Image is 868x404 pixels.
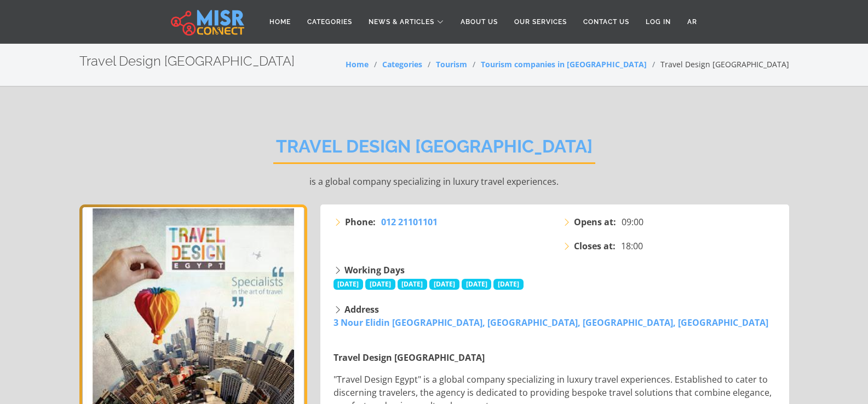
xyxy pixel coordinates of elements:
[621,239,643,253] span: 18:00
[299,11,360,32] a: Categories
[647,58,789,70] li: Travel Design [GEOGRAPHIC_DATA]
[622,215,643,229] span: 09:00
[382,59,422,69] a: Categories
[462,279,492,290] span: [DATE]
[481,59,647,69] a: Tourism companies in [GEOGRAPHIC_DATA]
[493,279,524,290] span: [DATE]
[575,11,637,32] a: Contact Us
[398,279,428,290] span: [DATE]
[273,136,595,164] h2: Travel Design [GEOGRAPHIC_DATA]
[574,215,616,229] strong: Opens at:
[171,8,244,36] img: main.misr_connect
[79,175,789,188] p: is a global company specializing in luxury travel experiences.
[79,54,295,69] h2: Travel Design [GEOGRAPHIC_DATA]
[637,11,679,32] a: Log in
[346,59,369,69] a: Home
[574,239,616,253] strong: Closes at:
[334,317,768,329] a: 3 Nour Elidin [GEOGRAPHIC_DATA], [GEOGRAPHIC_DATA], [GEOGRAPHIC_DATA], [GEOGRAPHIC_DATA]
[344,264,405,276] strong: Working Days
[261,11,299,32] a: Home
[365,279,395,290] span: [DATE]
[360,11,452,32] a: News & Articles
[679,11,705,32] a: AR
[334,279,364,290] span: [DATE]
[345,215,376,229] strong: Phone:
[436,59,467,69] a: Tourism
[429,279,459,290] span: [DATE]
[452,11,506,32] a: About Us
[381,215,438,229] a: 012 21101101
[381,216,438,228] span: 012 21101101
[506,11,575,32] a: Our Services
[344,303,379,315] strong: Address
[369,17,434,27] span: News & Articles
[334,352,485,364] strong: Travel Design [GEOGRAPHIC_DATA]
